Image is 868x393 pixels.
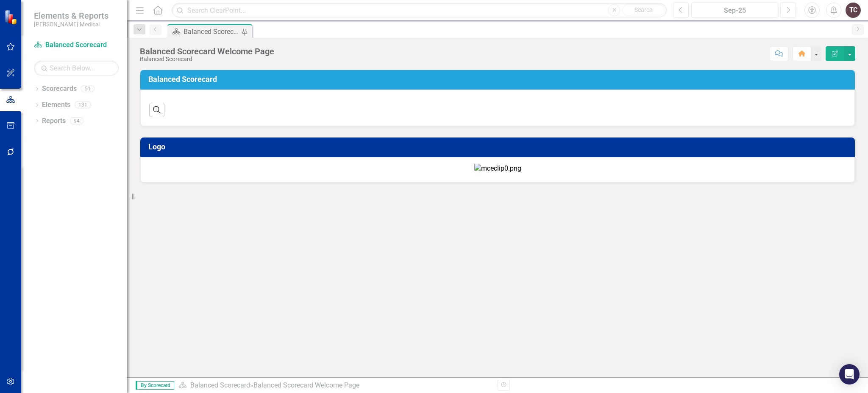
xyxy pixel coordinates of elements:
[184,26,239,37] div: Balanced Scorecard Welcome Page
[34,11,108,21] span: Elements & Reports
[75,101,91,109] div: 131
[694,6,775,16] div: Sep-25
[4,9,19,24] img: ClearPoint Strategy
[172,3,667,18] input: Search ClearPoint...
[148,75,850,84] h3: Balanced Scorecard
[34,40,119,50] a: Balanced Scorecard
[34,21,108,28] small: [PERSON_NAME] Medical
[42,100,70,110] a: Elements
[622,4,665,16] button: Search
[190,381,250,389] a: Balanced Scorecard
[474,164,521,174] img: mceclip0.png
[846,3,861,18] button: TC
[42,84,77,94] a: Scorecards
[136,381,174,390] span: By Scorecard
[81,85,95,93] div: 51
[70,117,83,124] div: 94
[253,381,359,389] div: Balanced Scorecard Welcome Page
[839,364,860,385] div: Open Intercom Messenger
[634,6,653,13] span: Search
[140,47,274,56] div: Balanced Scorecard Welcome Page
[691,3,778,18] button: Sep-25
[34,61,119,76] input: Search Below...
[42,116,66,126] a: Reports
[148,143,850,151] h3: Logo
[140,56,274,62] div: Balanced Scorecard
[178,381,491,390] div: »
